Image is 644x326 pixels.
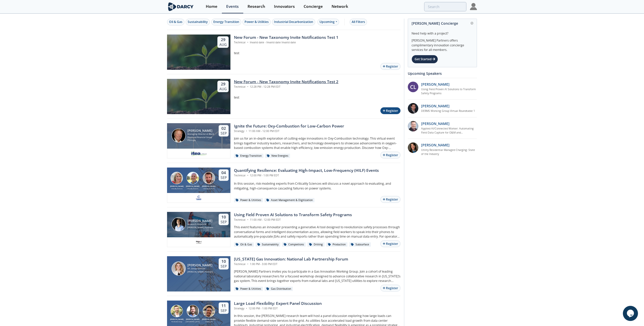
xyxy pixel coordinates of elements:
img: information.svg [471,22,473,25]
div: Industrial Decarbonization [274,20,313,24]
div: Using Field Proven AI Solutions to Transform Safety Programs [234,212,352,218]
div: Get Started [412,55,438,63]
div: [GEOGRAPHIC_DATA] [185,321,201,323]
div: Criticality Sciences [169,188,185,190]
div: Production [326,242,347,247]
img: Nick Guay [203,305,215,317]
div: All Filters [352,20,365,24]
span: • [246,218,249,221]
div: [US_STATE] Gas Innovation: National Lab Partnership Forum [234,256,348,262]
div: Technical 12:00 PM - 1:00 PM EDT [234,174,379,178]
div: Sep [221,264,227,269]
div: Ignite the Future: Oxy-Combustion for Low-Carbon Power [234,123,344,129]
button: All Filters [350,19,367,25]
div: Asset Management & Digitization [265,198,314,203]
span: • [246,85,249,88]
a: Utility Residential Managed Charging: State of the Industry [421,148,477,156]
button: Sustainability [186,19,210,25]
div: [PERSON_NAME] [187,264,213,267]
div: Power & Utilities [245,20,269,24]
div: Sep [221,308,227,313]
div: [PERSON_NAME] [187,219,213,223]
div: Strategy 12:00 PM - 1:00 PM EDT [234,307,322,311]
span: • [245,307,248,310]
div: [PERSON_NAME] Concierge [412,19,473,28]
button: Oil & Gas [167,19,184,25]
p: In this session, risk modeling experts from Criticality Sciences will discuss a novel approach to... [234,181,400,191]
img: logo-wide.svg [167,2,194,11]
div: The Brattle Group [169,321,185,323]
img: 47e0ea7c-5f2f-49e4-bf12-0fca942f69fc [408,103,418,114]
img: Patrick Imeson [172,128,186,143]
div: Concierge [304,5,323,9]
div: Research Associate [187,223,213,226]
div: Subsurface [349,242,371,247]
div: New Energies [265,154,290,158]
div: [PERSON_NAME] Partners [187,270,213,274]
p: Join us for an in-depth exploration of cutting-edge innovations in Oxy-Combustion technology. Thi... [234,136,400,150]
div: Gas Distribution [265,287,293,291]
div: Sep [221,131,227,136]
div: Network [332,5,348,9]
a: 29 Aug New Forum - New Taxonomy Invite Notifications Test 1 Technical • Invalid date - Invalid da... [167,35,400,70]
div: Large Load Flexibility: Expert Panel Discussion [234,301,322,307]
iframe: chat widget [623,306,639,321]
div: New Forum - New Taxonomy Invite Notifications Test 1 [234,35,338,41]
div: Power & Utilities [234,287,263,291]
img: Profile [470,3,477,10]
img: Ben Ruddell [187,172,199,184]
div: Sep [221,220,227,224]
div: Drilling [307,242,325,247]
img: Ross Dakin [203,172,215,184]
p: test [234,95,400,100]
div: CL [408,82,418,92]
div: 04 [221,170,227,175]
div: Criticality Sciences [201,188,217,190]
div: [PERSON_NAME] Partners offers complimentary innovation concierge services for all members. [412,36,473,52]
div: GridBeyond [201,321,217,323]
div: 10 [221,215,227,220]
img: Susan Ginsburg [171,172,183,184]
div: 11 [221,303,227,308]
img: 9804e1aa-b645-4108-89ee-b22e9a5facc1 [408,142,418,153]
div: Strategy 11:00 AM - 12:00 PM EDT [234,129,344,133]
p: This event features an innovator presenting a generative AI tool designed to revolutionize safety... [234,225,400,239]
div: Oil & Gas [234,242,254,247]
div: Sustainability [256,242,280,247]
img: 257d1208-f7de-4aa6-9675-f79dcebd2004 [408,121,418,132]
div: Home [206,5,217,9]
p: [PERSON_NAME] [421,121,450,126]
button: Register [380,63,400,70]
div: New Forum - New Taxonomy Invite Notifications Test 2 [234,79,338,85]
div: 29 [219,82,227,87]
div: Upcoming [317,19,339,25]
div: Innovators [274,5,295,9]
div: Aug [219,87,227,91]
div: Energy Transition [234,154,263,158]
a: 29 Aug New Forum - New Taxonomy Invite Notifications Test 2 Technical • 12:28 PM - 12:28 PM EDT t... [167,79,400,114]
div: Completions [282,242,306,247]
div: Sustainability [188,20,208,24]
div: [PERSON_NAME] [201,185,217,188]
div: Need help with a project? [412,28,473,36]
span: • [246,174,249,177]
a: Applied AI/Connected Worker: Automating Field Data Capture for O&M and Construction [421,127,477,135]
div: [PERSON_NAME] [187,129,214,133]
span: • [245,129,248,133]
p: [PERSON_NAME] [421,142,450,148]
div: Quantifying Resilience: Evaluating High-Impact, Low-Frequency (HILF) Events [234,168,379,174]
div: Technical 1:00 PM - 3:00 PM EDT [234,262,348,266]
div: [PERSON_NAME] [169,185,185,188]
button: Energy Transition [211,19,241,25]
a: Patrick Imeson [PERSON_NAME] Managing Director at Black Diamond Financial Group ITEA spa 02 Sep I... [167,123,400,158]
img: f59c13b7-8146-4c0f-b540-69d0cf6e4c34 [196,195,202,201]
img: Ryan Hledik [171,305,183,317]
div: Technical 12:28 PM - 12:28 PM EDT [234,85,338,89]
img: c99e3ca0-ae72-4bf9-a710-a645b1189d83 [196,239,202,245]
button: Register [380,107,400,114]
button: Register [380,196,400,203]
div: [PERSON_NAME] [201,318,217,321]
img: Tyler Norris [187,305,199,317]
a: DERMS Working Group Virtual Roundtable 1 [421,109,475,113]
span: • [246,262,249,266]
